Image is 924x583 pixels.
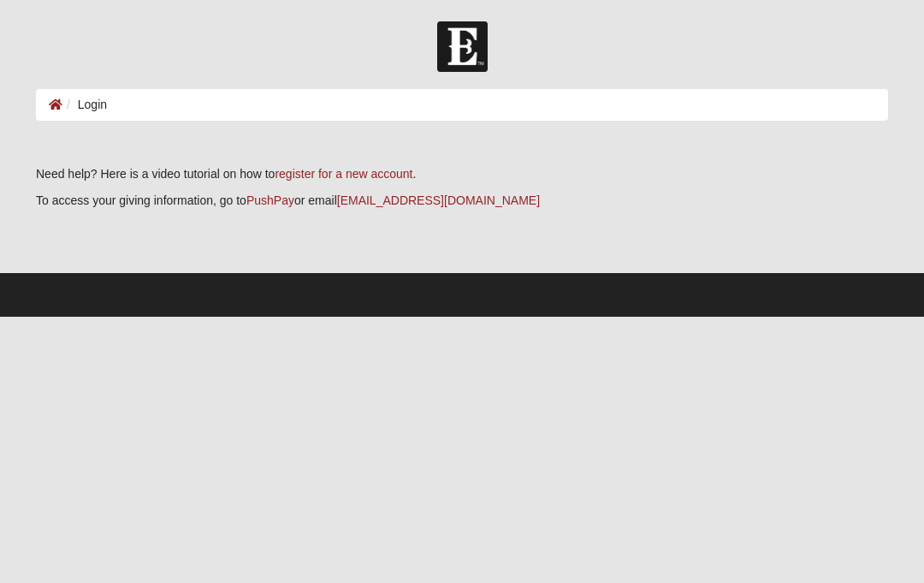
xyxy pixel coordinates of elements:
[337,193,540,207] a: [EMAIL_ADDRESS][DOMAIN_NAME]
[36,165,888,183] p: Need help? Here is a video tutorial on how to .
[62,96,107,114] li: Login
[275,167,412,181] a: register for a new account
[36,192,888,210] p: To access your giving information, go to or email
[437,21,488,72] img: Church of Eleven22 Logo
[246,193,294,207] a: PushPay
